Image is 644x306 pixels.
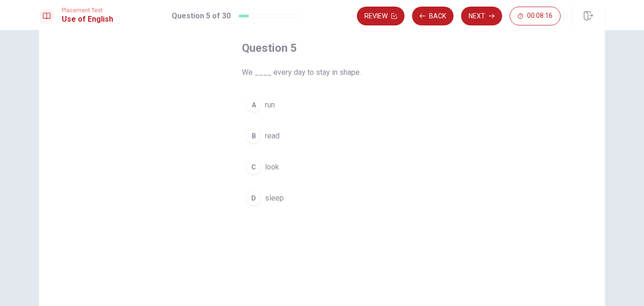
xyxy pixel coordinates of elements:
div: D [246,191,261,206]
span: look [265,161,279,173]
h1: Question 5 of 30 [172,10,231,22]
button: 00:08:16 [510,7,561,25]
div: B [246,129,261,144]
h4: Question 5 [242,40,402,56]
span: Placement Test [62,7,113,14]
span: We ____ every day to stay in shape. [242,67,402,78]
button: Review [357,7,405,25]
button: Back [412,7,454,25]
button: Clook [242,155,402,179]
span: run [265,99,275,111]
div: A [246,97,261,113]
div: C [246,160,261,175]
span: 00:08:16 [527,12,553,20]
button: Next [461,7,502,25]
button: Dsleep [242,186,402,210]
h1: Use of English [62,14,113,25]
button: Arun [242,93,402,117]
span: read [265,130,280,142]
span: sleep [265,193,284,204]
button: Bread [242,124,402,148]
